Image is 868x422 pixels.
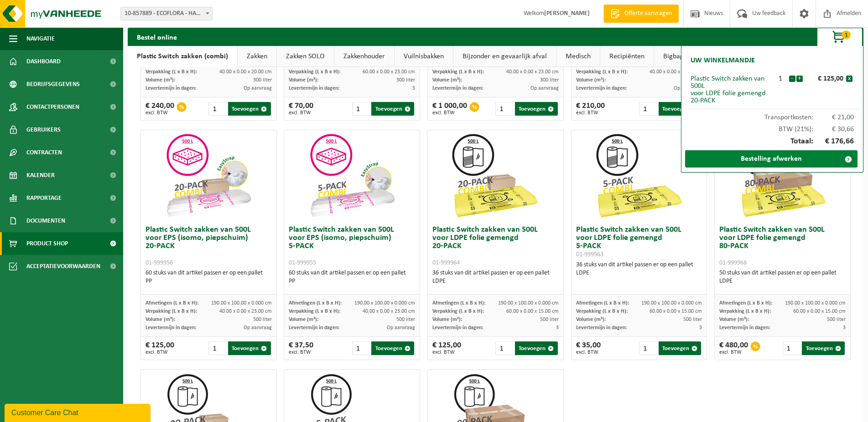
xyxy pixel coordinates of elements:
[26,50,61,73] span: Dashboard
[289,86,339,91] span: Levertermijn in dagen:
[515,102,558,116] button: Toevoegen
[352,102,371,116] input: 1
[26,96,79,118] span: Contactpersonen
[639,341,658,355] input: 1
[719,300,772,306] span: Afmetingen (L x B x H):
[307,130,398,221] img: 01-999955
[146,269,272,285] div: 60 stuks van dit artikel passen er op een pallet
[842,31,851,39] span: 1
[432,341,461,355] div: € 125,00
[719,309,771,314] span: Verpakking (L x B x H):
[817,28,863,46] button: 1
[146,77,175,83] span: Volume (m³):
[691,75,772,104] div: Plastic Switch zakken van 500L voor LDPE folie gemengd 20-PACK
[26,255,100,278] span: Acceptatievoorwaarden
[146,341,174,355] div: € 125,00
[450,130,541,221] img: 01-999964
[498,300,559,306] span: 190.00 x 100.00 x 0.000 cm
[805,75,846,82] div: € 125,00
[396,77,415,83] span: 300 liter
[576,69,628,75] span: Verpakking (L x B x H):
[699,325,702,330] span: 3
[289,341,313,355] div: € 37,50
[121,7,212,20] span: 10-857889 - ECOFLORA - HALLE
[146,300,198,306] span: Afmetingen (L x B x H):
[650,69,702,75] span: 40.00 x 0.00 x 23.00 cm
[208,341,227,355] input: 1
[26,164,55,187] span: Kalender
[163,130,254,221] img: 01-999956
[785,300,846,306] span: 190.00 x 100.00 x 0.000 cm
[737,130,828,221] img: 01-999968
[789,76,795,82] button: -
[371,102,414,116] button: Toevoegen
[686,109,858,121] div: Transportkosten:
[253,77,272,83] span: 300 liter
[576,77,606,83] span: Volume (m³):
[686,133,858,150] div: Totaal:
[146,69,197,75] span: Verpakking (L x B x H):
[576,300,629,306] span: Afmetingen (L x B x H):
[432,269,559,285] div: 36 stuks van dit artikel passen er op een pallet
[277,46,334,67] a: Zakken SOLO
[432,69,484,75] span: Verpakking (L x B x H):
[659,102,702,116] button: Toevoegen
[603,5,679,23] a: Offerte aanvragen
[289,309,340,314] span: Verpakking (L x B x H):
[576,226,702,259] h3: Plastic Switch zakken van 500L voor LDPE folie gemengd 5-PACK
[796,76,803,82] button: +
[813,137,854,146] span: € 176,66
[432,102,467,116] div: € 1 000,00
[432,300,485,306] span: Afmetingen (L x B x H):
[363,69,415,75] span: 60.00 x 0.00 x 23.00 cm
[128,28,186,46] h2: Bestel online
[576,269,702,277] div: LDPE
[219,309,272,314] span: 40.00 x 0.00 x 23.00 cm
[576,350,601,355] span: excl. BTW
[506,309,559,314] span: 60.00 x 0.00 x 15.00 cm
[238,46,276,67] a: Zakken
[432,226,559,267] h3: Plastic Switch zakken van 500L voor LDPE folie gemengd 20-PACK
[363,309,415,314] span: 40.00 x 0.00 x 23.00 cm
[772,75,789,82] div: 1
[843,325,846,330] span: 3
[146,102,174,116] div: € 240,00
[26,141,62,164] span: Contracten
[530,86,559,91] span: Op aanvraag
[600,46,654,67] a: Recipiënten
[26,27,55,50] span: Navigatie
[686,51,759,71] h2: Uw winkelmandje
[719,269,846,285] div: 50 stuks van dit artikel passen er op een pallet
[146,317,175,322] span: Volume (m³):
[683,317,702,322] span: 500 liter
[26,118,61,141] span: Gebruikers
[128,46,237,67] a: Plastic Switch zakken (combi)
[515,341,558,355] button: Toevoegen
[719,259,747,266] span: 01-999968
[432,86,483,91] span: Levertermijn in dagen:
[432,277,559,285] div: LDPE
[289,317,318,322] span: Volume (m³):
[495,102,514,116] input: 1
[719,317,749,322] span: Volume (m³):
[432,77,462,83] span: Volume (m³):
[453,46,556,67] a: Bijzonder en gevaarlijk afval
[289,102,313,116] div: € 70,00
[146,277,272,285] div: PP
[146,309,197,314] span: Verpakking (L x B x H):
[289,259,316,266] span: 01-999955
[289,77,318,83] span: Volume (m³):
[719,350,748,355] span: excl. BTW
[289,350,313,355] span: excl. BTW
[146,259,173,266] span: 01-999956
[396,317,415,322] span: 500 liter
[26,209,65,232] span: Documenten
[654,46,696,67] a: Bigbags
[253,317,272,322] span: 500 liter
[412,86,415,91] span: 3
[793,309,846,314] span: 60.00 x 0.00 x 15.00 cm
[544,10,590,17] strong: [PERSON_NAME]
[244,325,272,330] span: Op aanvraag
[846,76,852,82] button: x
